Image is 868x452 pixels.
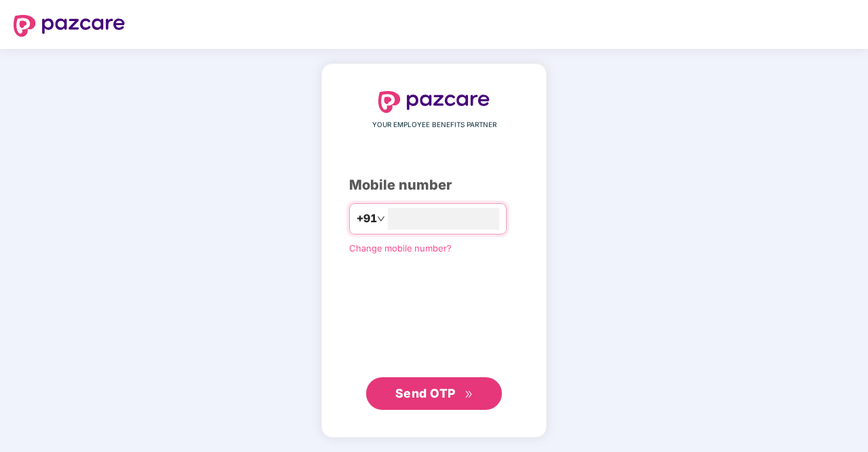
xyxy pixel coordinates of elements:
[372,120,496,131] span: YOUR EMPLOYEE BENEFITS PARTNER
[14,15,125,37] img: logo
[377,215,385,223] span: down
[366,377,502,410] button: Send OTPdouble-right
[378,91,490,113] img: logo
[349,175,519,196] div: Mobile number
[465,390,473,399] span: double-right
[357,210,377,227] span: +91
[395,386,456,400] span: Send OTP
[349,243,452,254] a: Change mobile number?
